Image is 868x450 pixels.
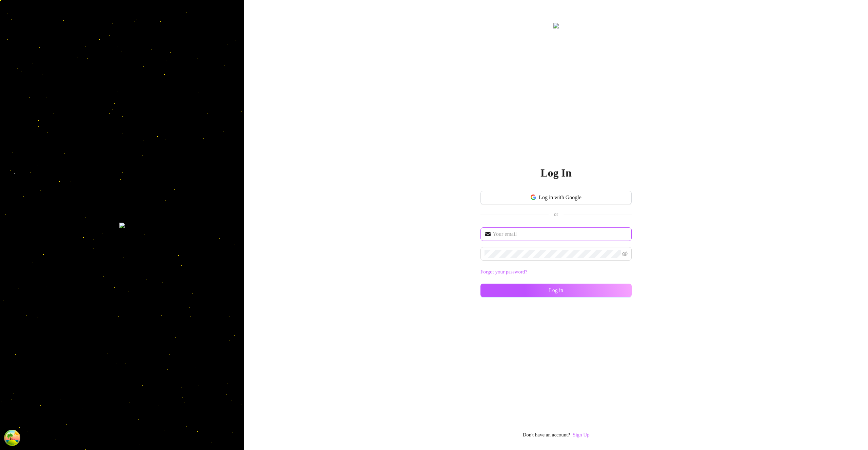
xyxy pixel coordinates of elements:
button: Log in with Google [480,191,632,204]
h2: Log In [540,166,572,180]
a: Forgot your password? [480,269,527,274]
button: Open Tanstack query devtools [5,431,19,445]
a: Sign Up [573,432,590,437]
span: Don't have an account? [522,431,570,439]
button: Log in [480,284,632,297]
img: login-background.png [119,223,125,228]
input: Your email [493,230,628,238]
a: Sign Up [573,431,590,439]
img: logo.svg [553,23,559,28]
span: or [554,211,558,217]
span: Log in with Google [539,195,581,201]
span: Log in [549,287,563,293]
span: eye-invisible [622,251,628,257]
a: Forgot your password? [480,268,632,276]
